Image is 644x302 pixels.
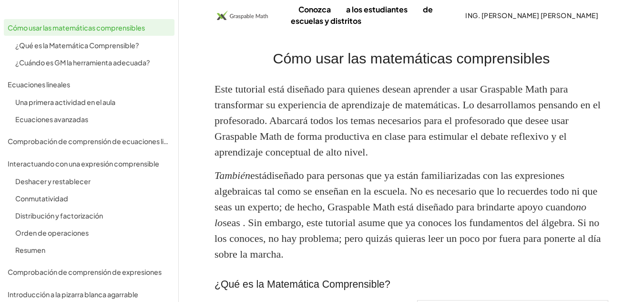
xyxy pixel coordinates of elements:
font: Cómo usar las matemáticas comprensibles [273,50,550,66]
a: Comprobación de comprensión de ecuaciones lineales [4,133,174,149]
a: Ecuaciones lineales [4,76,174,93]
font: Orden de operaciones [15,229,89,237]
a: de escuelas y distritos [291,0,433,30]
font: no lo [215,201,586,229]
font: ¿Cuándo es GM la herramienta adecuada? [15,58,150,67]
font: ¿Qué es la Matemática Comprensible? [215,279,390,290]
a: a los estudiantes [338,0,415,18]
a: Conozca [291,0,338,18]
font: Este tutorial está diseñado para quienes desean aprender a usar Graspable Math para transformar s... [215,83,601,158]
a: Comprobación de comprensión de expresiones [4,263,174,280]
font: Conmutatividad [15,194,68,203]
font: está [250,169,266,181]
font: También [215,169,250,181]
font: Interactuando con una expresión comprensible [8,159,159,168]
font: Ecuaciones lineales [8,80,70,89]
font: Comprobación de comprensión de ecuaciones lineales [8,137,184,146]
font: Distribución y factorización [15,211,103,220]
font: Ecuaciones avanzadas [15,115,88,124]
button: ING. [PERSON_NAME] [PERSON_NAME] [458,7,606,24]
font: Resumen [15,246,45,254]
font: Deshacer y restablecer [15,177,91,186]
font: ING. [PERSON_NAME] [PERSON_NAME] [465,11,598,20]
font: Una primera actividad en el aula [15,98,115,106]
font: diseñado para personas que ya están familiarizadas con las expresiones algebraicas tal como se en... [215,169,597,213]
font: Introducción a la pizarra blanca agarrable [8,290,138,299]
font: ¿Qué es la Matemática Comprensible? [15,41,139,50]
font: Comprobación de comprensión de expresiones [8,268,162,276]
font: Conozca [298,4,331,14]
a: Interactuando con una expresión comprensible [4,155,174,172]
a: Cómo usar las matemáticas comprensibles [4,19,174,36]
font: Cómo usar las matemáticas comprensibles [8,23,145,32]
font: seas . Sin embargo, este tutorial asume que ya conoces los fundamentos del álgebra. Si no los con... [215,217,601,260]
font: a los estudiantes [346,4,408,14]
